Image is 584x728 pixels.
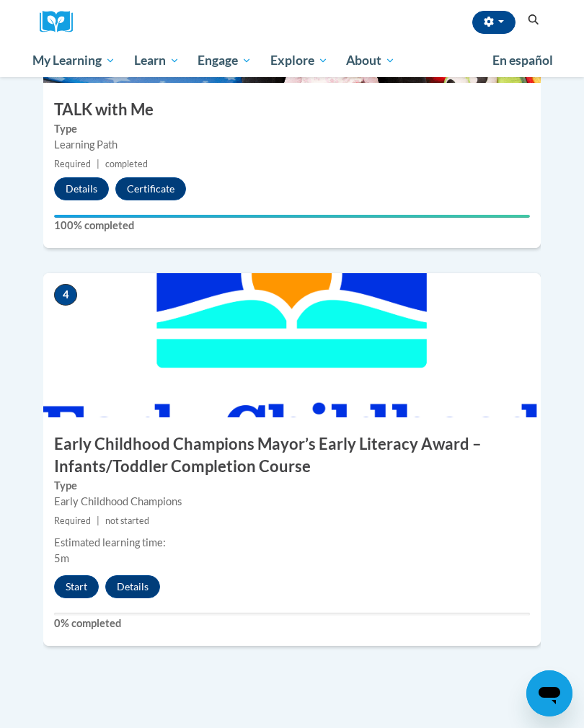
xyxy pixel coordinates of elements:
[346,52,395,69] span: About
[54,215,530,218] div: Your progress
[97,515,99,526] span: |
[40,11,83,33] a: Cox Campus
[54,478,530,494] label: Type
[198,52,252,69] span: Engage
[472,11,516,34] button: Account Settings
[261,44,337,77] a: Explore
[54,575,99,598] button: Start
[54,137,530,153] div: Learning Path
[54,616,530,631] label: 0% completed
[54,515,91,526] span: Required
[43,273,541,417] img: Course Image
[188,44,261,77] a: Engage
[43,99,541,121] h3: TALK with Me
[270,52,328,69] span: Explore
[105,575,160,598] button: Details
[54,552,69,564] span: 5m
[23,44,125,77] a: My Learning
[492,53,553,68] span: En español
[483,45,562,76] a: En español
[54,159,91,169] span: Required
[526,670,572,716] iframe: Button to launch messaging window
[97,159,99,169] span: |
[54,121,530,137] label: Type
[337,44,405,77] a: About
[125,44,189,77] a: Learn
[22,44,562,77] div: Main menu
[54,494,530,510] div: Early Childhood Champions
[134,52,180,69] span: Learn
[54,284,77,306] span: 4
[54,535,530,551] div: Estimated learning time:
[54,218,530,234] label: 100% completed
[523,12,544,29] button: Search
[115,177,186,200] button: Certificate
[40,11,83,33] img: Logo brand
[105,159,148,169] span: completed
[43,433,541,478] h3: Early Childhood Champions Mayor’s Early Literacy Award – Infants/Toddler Completion Course
[105,515,149,526] span: not started
[54,177,109,200] button: Details
[32,52,115,69] span: My Learning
